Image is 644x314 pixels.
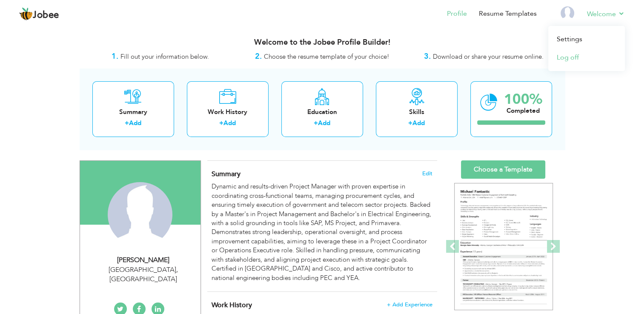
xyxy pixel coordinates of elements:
h3: Welcome to the Jobee Profile Builder! [80,38,565,47]
a: Log off [548,49,625,67]
span: Edit [422,171,432,177]
label: + [408,119,412,128]
a: Add [129,119,141,127]
span: Work History [212,300,252,310]
div: Education [288,108,356,117]
span: Fill out your information below. [120,52,209,61]
h4: This helps to show the companies you have worked for. [212,301,432,309]
div: [PERSON_NAME] [86,255,200,265]
a: Add [223,119,236,127]
span: Summary [212,169,240,179]
span: Download or share your resume online. [433,52,544,61]
span: Jobee [33,11,59,20]
a: Welcome [587,9,625,19]
div: Summary [99,108,167,117]
div: Dynamic and results-driven Project Manager with proven expertise in coordinating cross-functional... [212,182,432,283]
a: Resume Templates [479,9,537,19]
div: Skills [383,108,451,117]
img: Profile Img [561,6,574,20]
a: Settings [548,30,625,49]
div: Completed [504,106,542,115]
a: Profile [447,9,467,19]
label: + [125,119,129,128]
div: 100% [504,92,542,106]
span: , [176,265,178,274]
strong: 1. [112,51,118,62]
label: + [314,119,318,128]
h4: Adding a summary is a quick and easy way to highlight your experience and interests. [212,170,432,178]
a: Choose a Template [461,160,545,179]
img: jobee.io [19,7,33,21]
img: SABA AHMED [108,182,172,247]
a: Add [318,119,330,127]
div: Work History [194,108,262,117]
span: + Add Experience [387,302,432,308]
strong: 3. [424,51,431,62]
span: Choose the resume template of your choice! [264,52,389,61]
label: + [219,119,223,128]
a: Add [412,119,425,127]
div: [GEOGRAPHIC_DATA] [GEOGRAPHIC_DATA] [86,265,200,285]
strong: 2. [255,51,262,62]
a: Jobee [19,7,59,21]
